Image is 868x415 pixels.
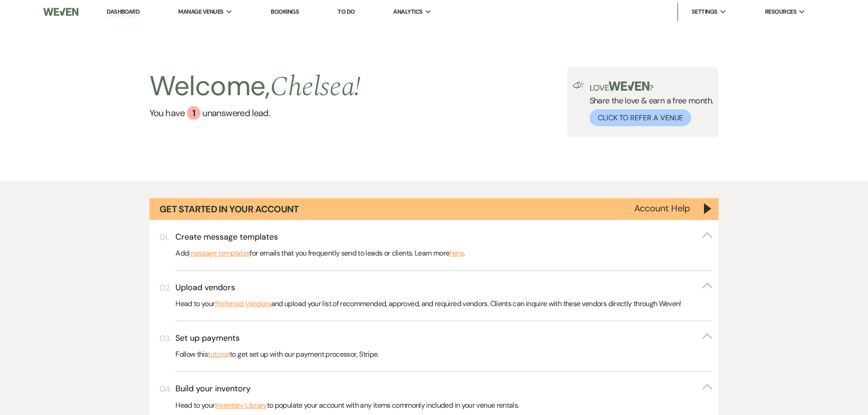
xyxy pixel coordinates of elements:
[175,247,713,259] p: Add for emails that you frequently send to leads or clients. Learn more .
[175,400,713,411] p: Head to your to populate your account with any items commonly included in your venue rentals.
[175,383,713,395] button: Build your inventory
[149,67,361,106] h2: Welcome,
[584,82,714,126] div: Share the love & earn a free month.
[609,82,649,91] img: weven-logo-green.svg
[450,247,463,259] a: here
[692,7,718,16] span: Settings
[208,348,230,360] a: tutorial
[175,231,713,243] button: Create message templates
[178,7,223,16] span: Manage Venues
[149,106,361,120] a: You have 1 unanswered lead.
[271,8,299,15] a: Bookings
[187,106,200,120] div: 1
[338,8,354,15] a: To Do
[765,7,796,16] span: Resources
[634,204,690,213] button: Account Help
[175,333,240,344] h3: Set up payments
[270,66,361,108] span: Chelsea !
[590,109,691,126] button: Click to Refer a Venue
[175,333,713,344] button: Set up payments
[175,383,251,395] h3: Build your inventory
[175,282,235,293] h3: Upload vendors
[175,348,713,360] p: Follow this to get set up with our payment processor, Stripe.
[189,247,250,259] a: message templates
[175,282,713,293] button: Upload vendors
[43,2,78,21] img: Weven Logo
[175,298,713,310] p: Head to your and upload your list of recommended, approved, and required vendors. Clients can inq...
[159,203,299,215] h1: Get Started in Your Account
[215,298,271,310] a: Preferred Vendors
[175,231,278,243] h3: Create message templates
[590,82,714,92] p: Love ?
[573,82,584,89] img: loud-speaker-illustration.svg
[107,8,139,16] a: Dashboard
[215,400,267,411] a: Inventory Library
[393,7,422,16] span: Analytics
